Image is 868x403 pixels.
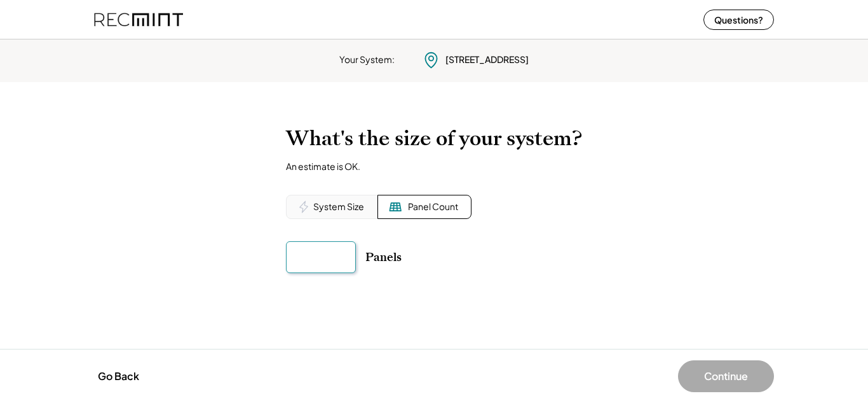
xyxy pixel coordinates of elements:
div: Panels [365,250,402,265]
div: Panel Count [408,201,458,213]
img: recmint-logotype%403x%20%281%29.jpeg [94,3,183,36]
button: Go Back [94,362,143,390]
h2: What's the size of your system? [286,126,582,151]
button: Continue [678,360,774,392]
div: System Size [313,201,364,213]
div: An estimate is OK. [286,160,360,172]
img: Solar%20Panel%20Icon.svg [389,201,402,213]
button: Questions? [703,10,774,30]
div: [STREET_ADDRESS] [445,53,529,66]
div: Your System: [339,53,395,66]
